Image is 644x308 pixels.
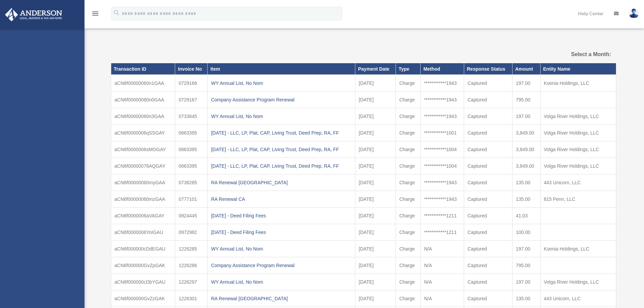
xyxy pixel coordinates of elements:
[355,92,396,108] td: [DATE]
[355,241,396,257] td: [DATE]
[355,125,396,141] td: [DATE]
[464,174,512,191] td: Captured
[396,63,421,75] th: Type
[175,92,208,108] td: 0729167
[512,92,540,108] td: 795.00
[396,224,421,241] td: Charge
[355,141,396,158] td: [DATE]
[464,290,512,307] td: Captured
[211,294,352,303] div: RA Renewal [GEOGRAPHIC_DATA]
[421,241,464,257] td: N/A
[396,108,421,125] td: Charge
[175,224,208,241] td: 0972982
[512,75,540,92] td: 197.00
[113,9,120,17] i: search
[111,274,175,290] td: aCN6f000000cDbYGAU
[540,108,616,125] td: Volga River Holdings, LLC
[464,274,512,290] td: Captured
[512,63,540,75] th: Amount
[540,125,616,141] td: Volga River Holdings, LLC
[111,174,175,191] td: aCN6f00000060myGAA
[396,257,421,274] td: Charge
[464,75,512,92] td: Captured
[111,75,175,92] td: aCN6f00000060n1GAA
[540,174,616,191] td: 443 Unicorn, LLC
[175,141,208,158] td: 0663395
[537,50,611,59] label: Select a Month:
[111,224,175,241] td: aCN6f0000006YoIGAU
[111,125,175,141] td: aCN6f0000006qSSGAY
[355,191,396,208] td: [DATE]
[421,257,464,274] td: N/A
[175,108,208,125] td: 0733645
[211,211,352,220] div: [DATE] - Deed Filing Fees
[464,241,512,257] td: Captured
[111,191,175,208] td: aCN6f00000060mzGAA
[464,63,512,75] th: Response Status
[464,108,512,125] td: Captured
[629,8,639,18] img: User Pic
[396,274,421,290] td: Charge
[464,92,512,108] td: Captured
[355,257,396,274] td: [DATE]
[540,75,616,92] td: Ksenia Holdings, LLC
[175,125,208,141] td: 0663395
[396,92,421,108] td: Charge
[175,75,208,92] td: 0729166
[464,141,512,158] td: Captured
[421,274,464,290] td: N/A
[91,12,99,18] a: menu
[464,158,512,174] td: Captured
[111,141,175,158] td: aCN6f0000006sMOGAY
[111,257,175,274] td: aCN6f000000GvZpGAK
[512,174,540,191] td: 135.00
[512,141,540,158] td: 3,849.00
[211,78,352,88] div: WY Annual List, No Nom
[355,224,396,241] td: [DATE]
[211,261,352,270] div: Company Assistance Program Renewal
[464,257,512,274] td: Captured
[464,224,512,241] td: Captured
[211,128,352,138] div: [DATE] - LLC, LP, Plat, CAP, Living Trust, Deed Prep, RA, FF
[111,290,175,307] td: aCN6f000000GvZzGAK
[540,274,616,290] td: Volga River Holdings, LLC
[211,277,352,287] div: WY Annual List, No Nom
[208,63,355,75] th: Item
[396,191,421,208] td: Charge
[211,145,352,154] div: [DATE] - LLC, LP, Plat, CAP, Living Trust, Deed Prep, RA, FF
[211,161,352,171] div: [DATE] - LLC, LP, Plat, CAP, Living Trust, Deed Prep, RA, FF
[540,63,616,75] th: Entity Name
[396,125,421,141] td: Charge
[512,158,540,174] td: 3,849.00
[175,63,208,75] th: Invoice No
[421,63,464,75] th: Method
[111,241,175,257] td: aCN6f000000cDdEGAU
[512,208,540,224] td: 41.03
[175,174,208,191] td: 0738285
[175,241,208,257] td: 1226285
[512,191,540,208] td: 135.00
[396,241,421,257] td: Charge
[355,290,396,307] td: [DATE]
[396,75,421,92] td: Charge
[540,141,616,158] td: Volga River Holdings, LLC
[540,191,616,208] td: 815 Penn, LLC
[211,244,352,254] div: WY Annual List, No Nom
[464,125,512,141] td: Captured
[355,208,396,224] td: [DATE]
[396,158,421,174] td: Charge
[512,257,540,274] td: 795.00
[111,108,175,125] td: aCN6f00000060n3GAA
[211,194,352,204] div: RA Renewal CA
[111,158,175,174] td: aCN6f00000076AQGAY
[175,191,208,208] td: 0777101
[211,95,352,104] div: Company Assistance Program Renewal
[396,290,421,307] td: Charge
[512,125,540,141] td: 3,849.00
[175,257,208,274] td: 1226286
[512,224,540,241] td: 100.00
[355,108,396,125] td: [DATE]
[175,208,208,224] td: 0924445
[512,290,540,307] td: 135.00
[540,158,616,174] td: Volga River Holdings, LLC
